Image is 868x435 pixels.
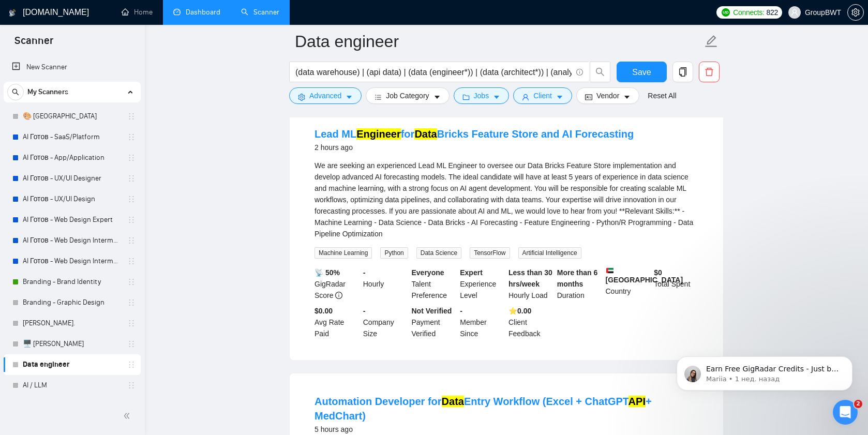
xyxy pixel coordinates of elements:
input: Scanner name... [295,28,702,54]
div: Company Size [361,305,410,339]
iframe: Intercom live chat [833,400,858,425]
a: AI Готов - Web Design Intermediate минус Development [23,251,121,272]
b: 📡 50% [315,268,340,277]
span: Data Science [416,247,461,259]
b: More than 6 months [557,268,598,288]
span: folder [462,93,470,101]
a: AI Готов - UX/UI Designer [23,168,121,189]
span: Advanced [309,90,341,101]
span: search [590,67,610,77]
img: logo [9,5,16,21]
mark: Data [442,396,464,407]
span: bars [375,93,382,101]
div: GigRadar Score [312,267,361,301]
span: setting [298,93,305,101]
span: holder [127,216,136,224]
b: Not Verified [412,307,452,315]
a: Data engineer [23,354,121,375]
button: setting [847,4,864,21]
b: Expert [460,268,483,277]
mark: Data [414,128,437,140]
span: holder [127,278,136,286]
iframe: Intercom notifications сообщение [661,335,868,407]
span: holder [127,361,136,369]
span: Jobs [474,90,489,101]
a: searchScanner [241,8,279,17]
a: AI Готов - App/Application [23,147,121,168]
a: Branding - Brand Identity [23,272,121,292]
span: Job Category [386,90,429,101]
button: copy [672,62,693,82]
b: - [363,307,366,315]
a: AI Готов - Web Design Expert [23,209,121,230]
span: 822 [767,7,778,18]
a: 🗄️ [PERSON_NAME] [23,396,121,416]
span: idcard [585,93,592,101]
span: Python [380,247,408,259]
b: Everyone [412,268,444,277]
a: [PERSON_NAME]. [23,313,121,334]
a: dashboardDashboard [173,8,220,17]
div: Duration [555,267,604,301]
span: info-circle [576,69,583,76]
span: TensorFlow [470,247,510,259]
mark: Engineer [356,128,401,140]
button: Save [617,62,667,82]
b: [GEOGRAPHIC_DATA] [606,267,683,284]
a: Branding - Graphic Design [23,292,121,313]
button: search [7,84,24,100]
span: Vendor [596,90,619,101]
div: Total Spent [652,267,700,301]
a: setting [847,8,864,17]
button: idcardVendorcaret-down [576,87,639,104]
a: New Scanner [12,57,132,78]
a: Lead MLEngineerforDataBricks Feature Store and AI Forecasting [315,128,634,140]
a: 🖥️ [PERSON_NAME] [23,334,121,354]
span: holder [127,174,136,183]
li: New Scanner [4,57,141,78]
a: homeHome [122,8,153,17]
img: 🇦🇪 [606,267,613,274]
div: Hourly [361,267,410,301]
b: $0.00 [315,307,333,315]
span: Machine Learning [315,247,372,259]
span: caret-down [346,93,353,101]
span: caret-down [556,93,563,101]
button: search [590,62,610,82]
span: Save [632,66,651,79]
a: AI Готов - SaaS/Platform [23,127,121,147]
div: We are seeking an experienced Lead ML Engineer to oversee our Data Bricks Feature Store implement... [315,160,698,239]
span: holder [127,340,136,348]
div: Avg Rate Paid [312,305,361,339]
a: 🎨 [GEOGRAPHIC_DATA] [23,106,121,127]
div: Client Feedback [506,305,555,339]
span: user [522,93,529,101]
span: holder [127,154,136,162]
span: holder [127,298,136,307]
span: caret-down [623,93,631,101]
span: Scanner [6,33,62,55]
span: 2 [854,400,862,408]
span: holder [127,319,136,327]
div: Member Since [458,305,506,339]
button: delete [699,62,720,82]
button: folderJobscaret-down [454,87,510,104]
b: - [460,307,462,315]
span: holder [127,381,136,389]
img: upwork-logo.png [722,8,730,17]
span: Client [533,90,552,101]
a: Reset All [648,90,676,101]
div: Talent Preference [410,267,458,301]
div: Experience Level [458,267,506,301]
b: $ 0 [654,268,662,277]
span: caret-down [493,93,500,101]
span: My Scanners [27,82,68,102]
span: caret-down [433,93,441,101]
span: holder [127,257,136,265]
span: search [8,88,23,96]
mark: API [628,396,646,407]
a: AI / LLM [23,375,121,396]
button: userClientcaret-down [513,87,572,104]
